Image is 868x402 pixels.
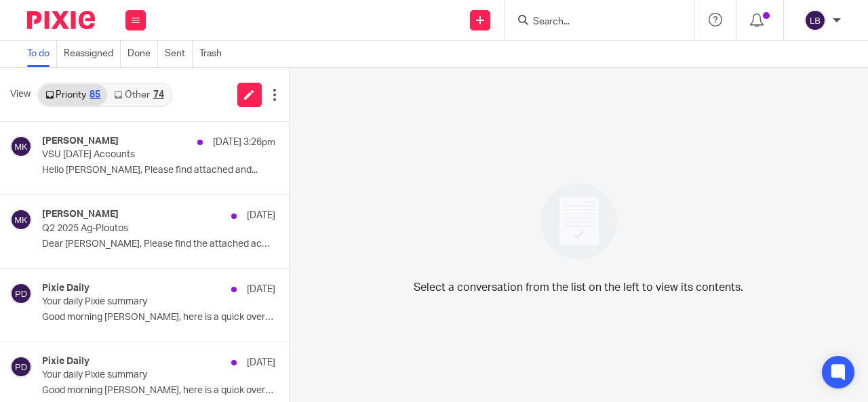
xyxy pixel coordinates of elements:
p: VSU [DATE] Accounts [42,149,229,161]
div: 85 [90,90,100,100]
a: Sent [165,41,193,67]
p: Your daily Pixie summary [42,369,229,381]
div: 74 [153,90,164,100]
img: image [532,174,626,268]
input: Search [532,16,654,28]
a: Priority85 [39,84,107,106]
img: svg%3E [10,136,32,157]
a: Reassigned [64,41,121,67]
p: Good morning [PERSON_NAME], here is a quick overview of... [42,312,275,323]
a: To do [27,41,57,67]
img: svg%3E [804,9,826,31]
span: View [10,87,31,102]
img: Pixie [27,11,95,29]
p: Q2 2025 Ag-Ploutos [42,223,229,235]
img: svg%3E [10,283,32,304]
a: Other74 [107,84,170,106]
h4: [PERSON_NAME] [42,209,119,220]
p: [DATE] [247,283,275,296]
a: Done [127,41,158,67]
h4: [PERSON_NAME] [42,136,119,147]
p: [DATE] [247,209,275,222]
p: Your daily Pixie summary [42,296,229,308]
p: Hello [PERSON_NAME], Please find attached and... [42,165,275,176]
img: svg%3E [10,209,32,230]
p: Good morning [PERSON_NAME], here is a quick overview of... [42,385,275,397]
h4: Pixie Daily [42,356,90,367]
p: Select a conversation from the list on the left to view its contents. [414,279,743,296]
p: [DATE] [247,356,275,369]
img: svg%3E [10,356,32,378]
p: [DATE] 3:26pm [213,136,275,149]
a: Trash [199,41,229,67]
p: Dear [PERSON_NAME], Please find the attached accounts.... [42,239,275,250]
h4: Pixie Daily [42,283,90,294]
